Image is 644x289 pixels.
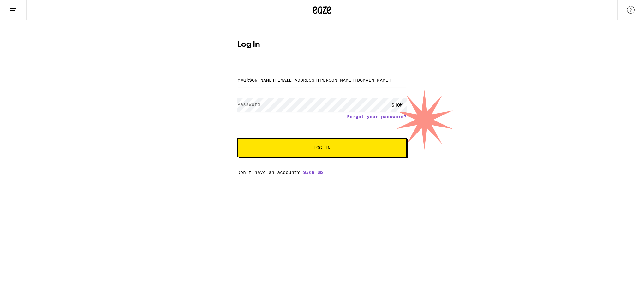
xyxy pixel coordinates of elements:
[313,145,331,150] span: Log In
[388,98,407,112] div: SHOW
[303,170,323,175] a: Sign up
[237,77,252,82] label: Email
[237,73,407,87] input: Email
[237,41,407,49] h1: Log In
[237,138,407,157] button: Log In
[347,114,407,119] a: Forgot your password?
[237,102,260,107] label: Password
[237,170,407,175] div: Don't have an account?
